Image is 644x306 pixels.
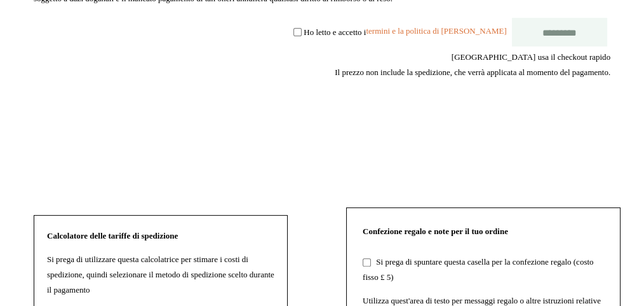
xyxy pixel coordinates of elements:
[515,126,610,160] iframe: PayPal-paypal
[452,52,610,62] font: [GEOGRAPHIC_DATA] usa il checkout rapido
[335,67,610,77] font: Il prezzo non include la spedizione, che verrà applicata al momento del pagamento.
[47,231,178,240] font: Calcolatore delle tariffe di spedizione
[47,254,274,295] font: Si prega di utilizzare questa calcolatrice per stimare i costi di spedizione, quindi selezionare ...
[304,27,366,37] font: Ho letto e accetto i
[366,26,506,36] a: termini e la politica di [PERSON_NAME]
[363,257,593,282] font: Si prega di spuntare questa casella per la confezione regalo (costo fisso £ 5)
[363,226,508,236] font: Confezione regalo e note per il tuo ordine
